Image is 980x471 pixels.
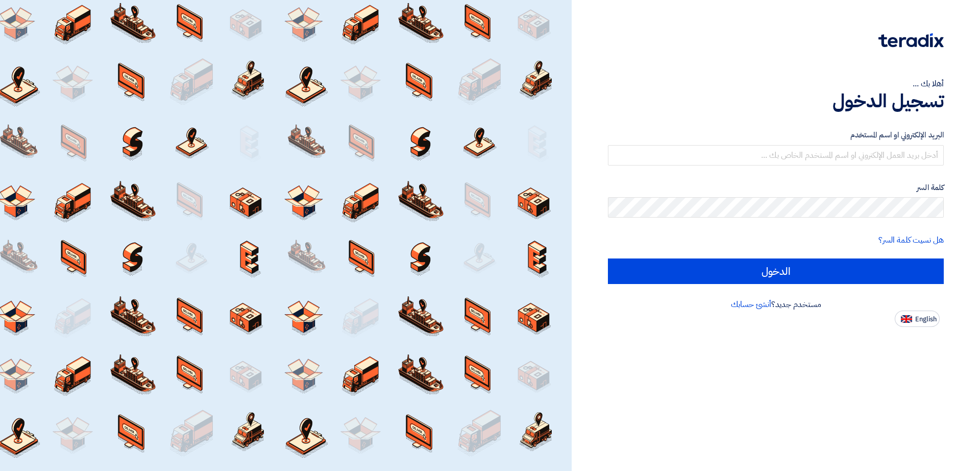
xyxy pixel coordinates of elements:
[895,311,940,327] button: English
[878,33,944,48] img: Teradix logo
[608,145,944,166] input: أدخل بريد العمل الإلكتروني او اسم المستخدم الخاص بك ...
[901,315,912,323] img: en-US.png
[608,182,944,194] label: كلمة السر
[878,234,944,246] a: هل نسيت كلمة السر؟
[608,258,944,284] input: الدخول
[731,298,771,311] a: أنشئ حسابك
[608,298,944,311] div: مستخدم جديد؟
[915,316,937,323] span: English
[608,129,944,141] label: البريد الإلكتروني او اسم المستخدم
[608,90,944,112] h1: تسجيل الدخول
[608,78,944,90] div: أهلا بك ...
